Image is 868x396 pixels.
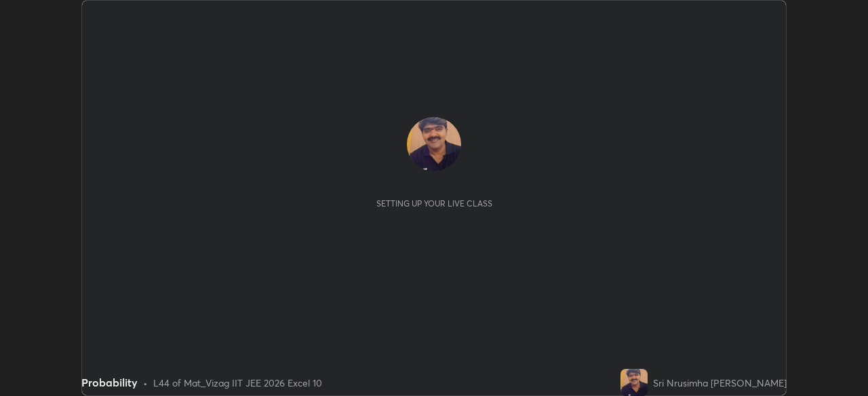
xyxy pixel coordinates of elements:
[653,376,787,390] div: Sri Nrusimha [PERSON_NAME]
[81,374,138,391] div: Probability
[407,117,461,171] img: f54d720e133a4ee1b1c0d1ef8fff5f48.jpg
[153,376,322,390] div: L44 of Mat_Vizag IIT JEE 2026 Excel 10
[143,376,148,390] div: •
[376,198,492,208] div: Setting up your live class
[620,369,648,396] img: f54d720e133a4ee1b1c0d1ef8fff5f48.jpg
